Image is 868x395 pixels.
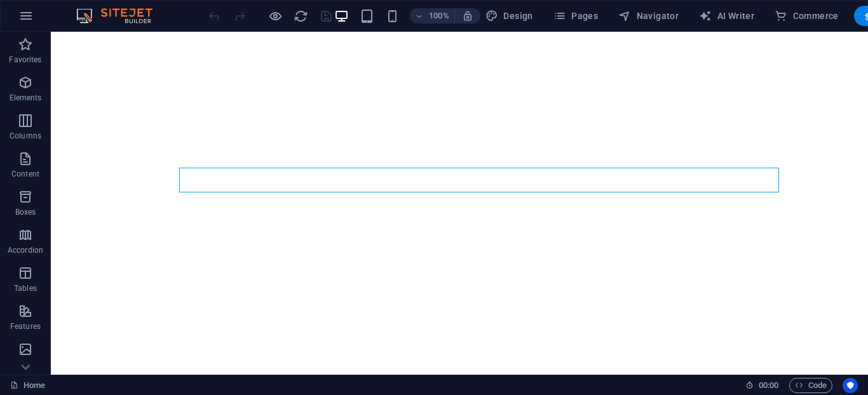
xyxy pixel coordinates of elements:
span: 00 00 [759,378,778,393]
p: Features [10,321,41,331]
button: Navigator [613,6,684,26]
span: AI Writer [699,10,754,22]
span: : [768,380,770,390]
p: Tables [14,283,37,293]
span: Design [485,10,533,22]
button: AI Writer [694,6,759,26]
button: Pages [548,6,603,26]
div: Design (Ctrl+Alt+Y) [480,6,538,26]
span: Navigator [618,10,679,22]
p: Favorites [9,55,41,65]
span: Code [795,378,827,393]
h6: Session time [745,378,779,393]
img: Editor Logo [73,8,168,23]
a: Click to cancel selection. Double-click to open Pages [10,378,45,393]
button: 100% [410,8,455,23]
button: Code [789,378,832,393]
p: Boxes [15,207,36,217]
span: Commerce [775,10,839,22]
p: Content [11,169,39,179]
button: Click here to leave preview mode and continue editing [268,8,283,23]
p: Accordion [8,245,43,255]
button: Usercentrics [843,378,858,393]
button: Design [480,6,538,26]
p: Elements [10,93,42,103]
span: Pages [553,10,598,22]
i: On resize automatically adjust zoom level to fit chosen device. [462,10,473,22]
h6: 100% [429,8,449,23]
i: Reload page [294,9,308,23]
button: reload [293,8,308,23]
button: Commerce [770,6,844,26]
p: Columns [10,131,41,141]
